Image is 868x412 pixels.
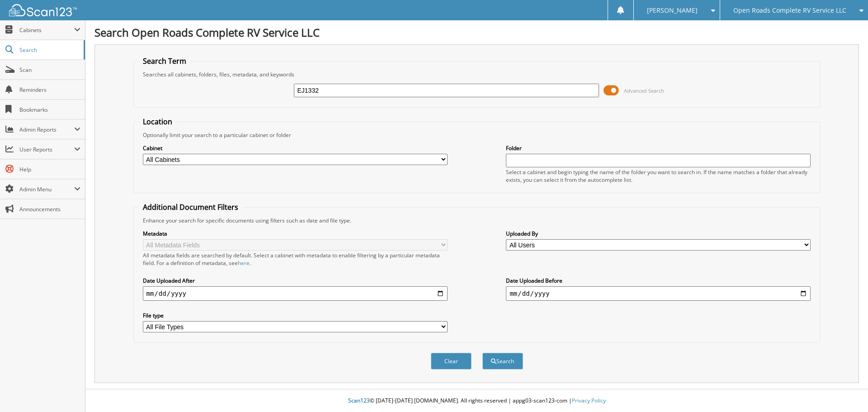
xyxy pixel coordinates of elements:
input: start [143,286,448,301]
label: Uploaded By [506,230,811,237]
span: [PERSON_NAME] [647,8,698,13]
div: Searches all cabinets, folders, files, metadata, and keywords [138,71,816,78]
span: Admin Reports [19,126,74,133]
label: Date Uploaded After [143,277,448,284]
span: Advanced Search [624,87,664,94]
div: Optionally limit your search to a particular cabinet or folder [138,131,816,139]
span: Search [19,46,79,54]
div: © [DATE]-[DATE] [DOMAIN_NAME]. All rights reserved | appg03-scan123-com | [85,390,868,412]
legend: Search Term [138,56,191,66]
legend: Location [138,117,177,127]
label: Metadata [143,230,448,237]
span: Open Roads Complete RV Service LLC [733,8,846,13]
input: end [506,286,811,301]
span: Cabinets [19,26,74,34]
div: Select a cabinet and begin typing the name of the folder you want to search in. If the name match... [506,168,811,184]
span: Reminders [19,86,80,94]
a: Privacy Policy [572,397,606,404]
iframe: Chat Widget [823,369,868,412]
span: Scan123 [348,397,370,404]
span: Scan [19,66,80,74]
span: Admin Menu [19,185,74,193]
button: Clear [431,353,472,369]
label: Folder [506,144,811,152]
label: Date Uploaded Before [506,277,811,284]
h1: Search Open Roads Complete RV Service LLC [94,25,859,40]
legend: Additional Document Filters [138,202,243,212]
span: User Reports [19,146,74,153]
span: Help [19,166,80,173]
div: All metadata fields are searched by default. Select a cabinet with metadata to enable filtering b... [143,251,448,267]
span: Bookmarks [19,106,80,114]
div: Enhance your search for specific documents using filters such as date and file type. [138,217,816,224]
button: Search [482,353,523,369]
label: Cabinet [143,144,448,152]
img: scan123-logo-white.svg [9,4,77,16]
label: File type [143,312,448,319]
a: here [238,259,250,267]
span: Announcements [19,205,80,213]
